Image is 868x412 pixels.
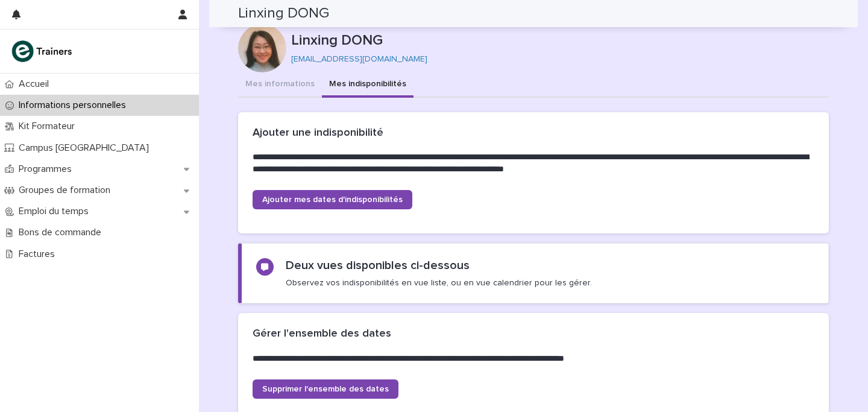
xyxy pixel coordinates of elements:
h2: Gérer l'ensemble des dates [253,328,391,341]
span: Ajouter mes dates d'indisponibilités [262,195,403,204]
span: Supprimer l'ensemble des dates [262,385,389,393]
p: Groupes de formation [14,185,120,196]
p: Observez vos indisponibilités en vue liste, ou en vue calendrier pour les gérer. [286,277,592,288]
h2: Linxing DONG [238,5,329,22]
img: K0CqGN7SDeD6s4JG8KQk [10,39,76,63]
h2: Deux vues disponibles ci-dessous [286,258,470,273]
p: Linxing DONG [291,32,824,49]
h2: Ajouter une indisponibilité [253,127,383,140]
a: [EMAIL_ADDRESS][DOMAIN_NAME] [291,55,427,63]
a: Supprimer l'ensemble des dates [253,379,398,399]
p: Accueil [14,78,58,90]
p: Programmes [14,163,81,175]
button: Mes informations [238,72,322,98]
p: Kit Formateur [14,121,84,132]
p: Campus [GEOGRAPHIC_DATA] [14,142,159,154]
a: Ajouter mes dates d'indisponibilités [253,190,412,209]
button: Mes indisponibilités [322,72,414,98]
p: Bons de commande [14,227,111,238]
p: Informations personnelles [14,100,136,111]
p: Emploi du temps [14,206,98,217]
p: Factures [14,249,64,260]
